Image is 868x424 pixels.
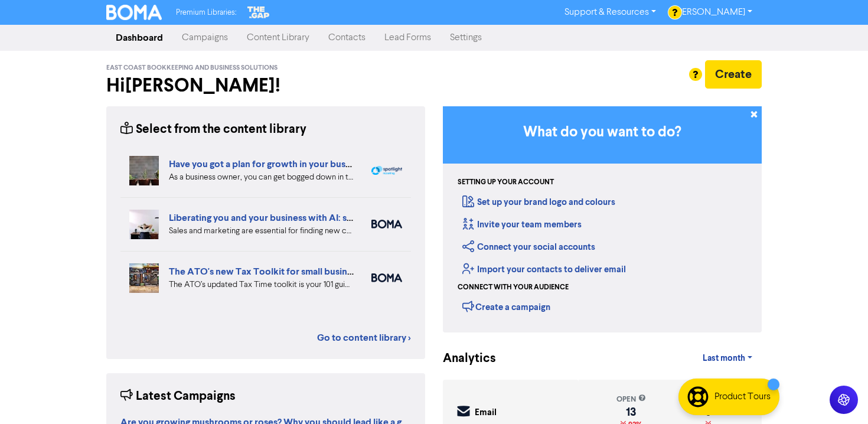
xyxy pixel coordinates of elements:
div: The ATO’s updated Tax Time toolkit is your 101 guide to business taxes. We’ve summarised the key ... [169,279,354,291]
a: Have you got a plan for growth in your business? [169,158,371,170]
a: Contacts [319,26,375,50]
div: Connect with your audience [458,282,569,293]
a: Campaigns [172,26,237,50]
h2: Hi [PERSON_NAME] ! [106,74,425,97]
div: Getting Started in BOMA [443,106,762,332]
iframe: Chat Widget [809,367,868,424]
h3: What do you want to do? [461,124,744,141]
a: Import your contacts to deliver email [462,264,626,275]
div: open [616,394,646,405]
div: Sales and marketing are essential for finding new customers but eat into your business time. We e... [169,225,354,237]
img: boma [371,220,402,229]
span: Last month [703,353,745,364]
div: Setting up your account [458,177,554,188]
div: Latest Campaigns [120,387,236,406]
button: Create [705,60,762,89]
a: Go to content library > [317,331,411,345]
div: Email [475,406,497,420]
img: The Gap [246,5,272,20]
a: Set up your brand logo and colours [462,197,615,208]
a: Settings [440,26,491,50]
a: Liberating you and your business with AI: sales and marketing [169,212,425,224]
img: BOMA Logo [106,5,162,20]
div: 13 [616,407,646,417]
div: Create a campaign [462,298,550,315]
a: The ATO's new Tax Toolkit for small business owners [169,266,394,278]
div: Analytics [443,350,481,368]
div: As a business owner, you can get bogged down in the demands of day-to-day business. We can help b... [169,171,354,184]
a: [PERSON_NAME] [665,3,762,22]
a: Content Library [237,26,319,50]
a: Connect your social accounts [462,242,595,253]
a: Lead Forms [375,26,440,50]
img: boma [371,273,402,282]
a: Support & Resources [555,3,665,22]
img: spotlight [371,166,402,175]
span: East Coast Bookkeeping and Business Solutions [106,64,278,72]
span: Premium Libraries: [176,9,236,17]
a: Invite your team members [462,219,582,230]
a: Last month [693,347,762,370]
div: Select from the content library [120,120,306,139]
a: Dashboard [106,26,172,50]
